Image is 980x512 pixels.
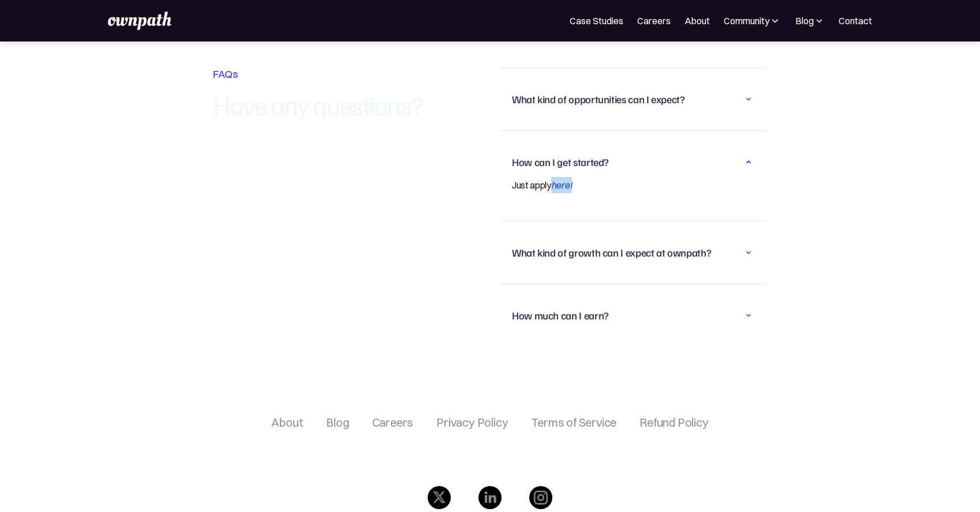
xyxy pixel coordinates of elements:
a: Privacy Policy [436,416,508,430]
div: What kind of opportunities can I expect? [512,92,685,106]
h1: Have any questions? [213,87,485,123]
div: Blog [795,14,814,28]
div: How much can I earn? [512,300,755,330]
a: Careers [637,14,671,28]
a: Blog [326,416,349,430]
div: What kind of growth can I expect at ownpath? [512,246,711,259]
div: What kind of growth can I expect at ownpath? [512,238,755,268]
a: Contact [839,14,872,28]
div: How much can I earn? [512,308,609,322]
a: About [271,416,303,430]
div: What kind of opportunities can I expect? [512,84,755,114]
div: How can I get started? [512,155,609,169]
a: Case Studies [570,14,623,28]
nav: How can I get started? [512,177,755,205]
div: Blog [795,14,825,28]
a: Refund Policy [639,416,708,430]
h1: FAQs [213,67,485,81]
div: Community [724,14,781,28]
a: Terms of Service [531,416,616,430]
div: Community [724,14,769,28]
a: About [684,14,710,28]
a: here! [551,179,572,191]
a: Careers [372,416,414,430]
div: How can I get started? [512,147,755,177]
p: Just apply [512,177,732,193]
